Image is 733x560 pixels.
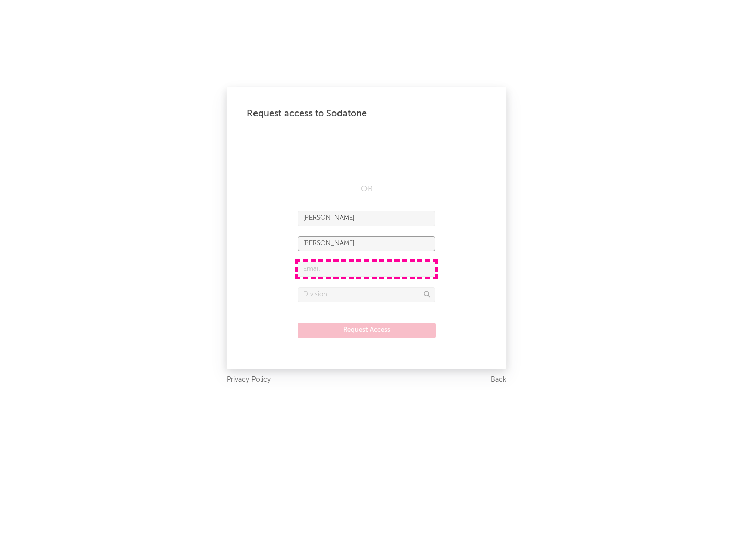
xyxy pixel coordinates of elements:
[227,374,271,386] a: Privacy Policy
[298,211,435,226] input: First Name
[298,262,435,277] input: Email
[298,323,436,338] button: Request Access
[491,374,506,386] a: Back
[247,107,486,120] div: Request access to Sodatone
[298,183,435,195] div: OR
[298,287,435,302] input: Division
[298,236,435,251] input: Last Name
